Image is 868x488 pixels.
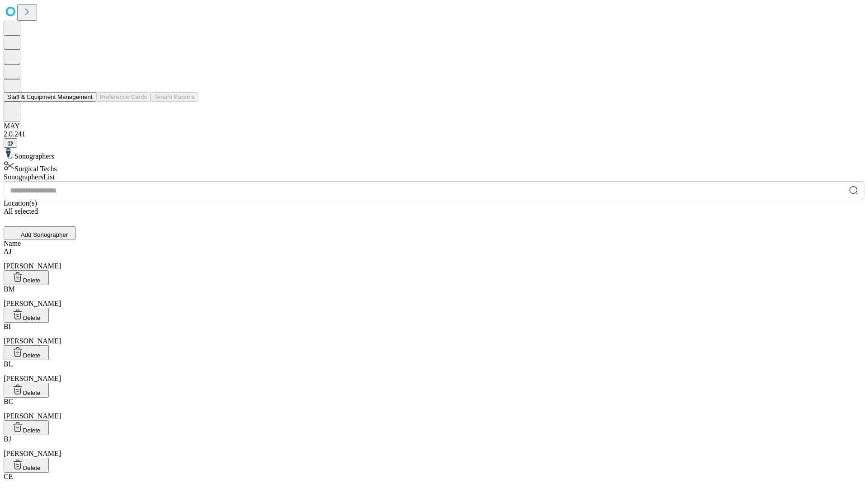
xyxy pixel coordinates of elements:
[4,148,864,160] div: Sonographers
[7,140,14,146] span: @
[4,458,49,473] button: Delete
[23,314,41,321] span: Delete
[4,323,11,330] span: BI
[4,435,11,443] span: BJ
[4,435,864,458] div: [PERSON_NAME]
[4,239,864,248] div: Name
[4,160,864,173] div: Surgical Techs
[4,473,13,480] span: CE
[4,173,864,181] div: Sonographers List
[4,138,17,148] button: @
[23,277,41,284] span: Delete
[4,308,49,323] button: Delete
[4,383,49,398] button: Delete
[4,323,864,345] div: [PERSON_NAME]
[4,248,864,270] div: [PERSON_NAME]
[4,345,49,360] button: Delete
[4,122,864,130] div: MAY
[4,270,49,285] button: Delete
[4,360,864,383] div: [PERSON_NAME]
[21,231,68,238] span: Add Sonographer
[4,420,49,435] button: Delete
[4,207,864,216] div: All selected
[4,199,37,207] span: Location(s)
[4,92,96,102] button: Staff & Equipment Management
[4,360,13,368] span: BL
[23,465,41,471] span: Delete
[4,226,76,239] button: Add Sonographer
[23,427,41,434] span: Delete
[4,130,864,138] div: 2.0.241
[4,285,864,308] div: [PERSON_NAME]
[4,398,13,405] span: BC
[4,248,12,255] span: AJ
[23,389,41,396] span: Delete
[4,285,15,293] span: BM
[151,92,198,102] button: Tenant Params
[96,92,151,102] button: Preference Cards
[4,398,864,420] div: [PERSON_NAME]
[23,352,41,359] span: Delete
